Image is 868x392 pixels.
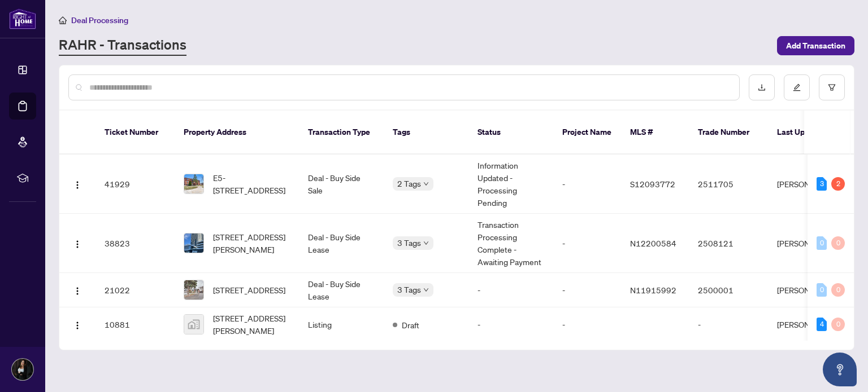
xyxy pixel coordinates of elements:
[553,214,621,273] td: -
[786,37,845,55] span: Add Transaction
[59,36,186,56] a: RAHR - Transactions
[96,307,175,342] td: 10881
[831,283,845,297] div: 0
[468,155,553,214] td: Information Updated - Processing Pending
[73,240,82,249] img: Logo
[184,280,203,299] img: thumbnail-img
[397,283,421,296] span: 3 Tags
[68,175,86,193] button: Logo
[175,111,299,155] th: Property Address
[73,287,82,296] img: Logo
[689,111,768,155] th: Trade Number
[213,231,290,256] span: [STREET_ADDRESS][PERSON_NAME]
[689,214,768,273] td: 2508121
[784,74,810,100] button: edit
[213,312,290,337] span: [STREET_ADDRESS][PERSON_NAME]
[468,307,553,342] td: -
[397,177,421,190] span: 2 Tags
[630,238,676,248] span: N12200584
[831,236,845,250] div: 0
[184,174,203,193] img: thumbnail-img
[630,179,675,189] span: S12093772
[299,307,384,342] td: Listing
[397,236,421,249] span: 3 Tags
[299,155,384,214] td: Deal - Buy Side Sale
[213,171,290,196] span: E5-[STREET_ADDRESS]
[553,273,621,307] td: -
[689,155,768,214] td: 2511705
[768,155,853,214] td: [PERSON_NAME]
[68,315,86,333] button: Logo
[777,36,854,55] button: Add Transaction
[423,287,429,293] span: down
[819,74,845,100] button: filter
[823,353,857,386] button: Open asap
[553,111,621,155] th: Project Name
[768,214,853,273] td: [PERSON_NAME]
[68,234,86,252] button: Logo
[423,240,429,246] span: down
[768,273,853,307] td: [PERSON_NAME]
[817,283,827,297] div: 0
[59,16,67,24] span: home
[621,111,689,155] th: MLS #
[828,83,836,91] span: filter
[689,307,768,342] td: -
[184,234,203,253] img: thumbnail-img
[299,273,384,307] td: Deal - Buy Side Lease
[423,181,429,187] span: down
[831,318,845,331] div: 0
[553,307,621,342] td: -
[768,111,853,155] th: Last Updated By
[184,315,203,334] img: thumbnail-img
[831,177,845,191] div: 2
[299,214,384,273] td: Deal - Buy Side Lease
[96,155,175,214] td: 41929
[468,214,553,273] td: Transaction Processing Complete - Awaiting Payment
[630,285,676,295] span: N11915992
[96,273,175,307] td: 21022
[12,359,33,380] img: Profile Icon
[468,273,553,307] td: -
[768,307,853,342] td: [PERSON_NAME]
[553,155,621,214] td: -
[817,236,827,250] div: 0
[9,8,36,29] img: logo
[96,111,175,155] th: Ticket Number
[68,281,86,299] button: Logo
[213,284,285,296] span: [STREET_ADDRESS]
[817,177,827,191] div: 3
[73,321,82,330] img: Logo
[402,319,419,331] span: Draft
[793,83,801,91] span: edit
[689,273,768,307] td: 2500001
[468,111,553,155] th: Status
[96,214,175,273] td: 38823
[384,111,468,155] th: Tags
[73,180,82,190] img: Logo
[817,318,827,331] div: 4
[758,83,766,91] span: download
[71,15,128,25] span: Deal Processing
[749,74,775,100] button: download
[299,111,384,155] th: Transaction Type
